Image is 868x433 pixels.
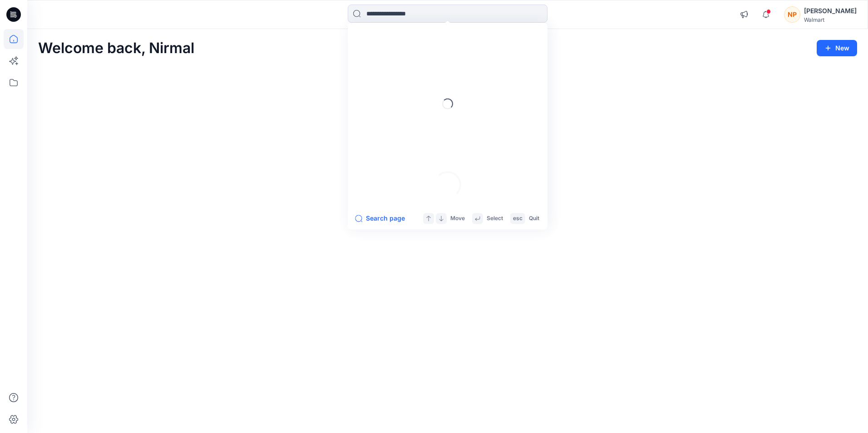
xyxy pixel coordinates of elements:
[513,214,523,223] p: esc
[450,214,465,223] p: Move
[784,6,800,23] div: NP
[487,214,503,223] p: Select
[38,40,194,57] h2: Welcome back, Nirmal
[355,213,405,224] button: Search page
[817,40,857,56] button: New
[804,5,857,16] div: [PERSON_NAME]
[804,16,857,23] div: Walmart
[529,214,539,223] p: Quit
